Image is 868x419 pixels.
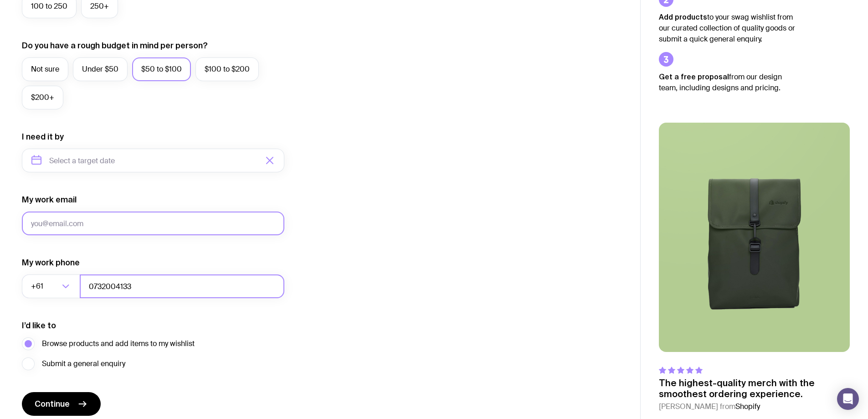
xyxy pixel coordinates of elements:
label: $50 to $100 [132,57,191,81]
span: Submit a general enquiry [42,358,125,369]
strong: Add products [659,13,707,21]
label: Do you have a rough budget in mind per person? [22,40,208,51]
cite: [PERSON_NAME] from [659,401,850,412]
label: Under $50 [73,57,128,81]
span: Shopify [735,402,760,411]
label: Not sure [22,57,68,81]
p: to your swag wishlist from our curated collection of quality goods or submit a quick general enqu... [659,11,796,45]
label: My work email [22,194,77,205]
input: Select a target date [22,149,284,172]
label: $100 to $200 [195,57,259,81]
button: Continue [22,392,101,416]
div: Open Intercom Messenger [837,388,859,410]
p: The highest-quality merch with the smoothest ordering experience. [659,378,850,399]
label: I need it by [22,131,64,142]
span: +61 [31,274,45,298]
input: 0400123456 [80,274,284,298]
span: Browse products and add items to my wishlist [42,338,195,349]
p: from our design team, including designs and pricing. [659,71,796,93]
input: Search for option [45,274,59,298]
input: you@email.com [22,212,284,235]
span: Continue [35,398,70,409]
label: My work phone [22,257,80,268]
label: I’d like to [22,320,56,331]
label: $200+ [22,86,63,109]
strong: Get a free proposal [659,72,729,81]
div: Search for option [22,274,80,298]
